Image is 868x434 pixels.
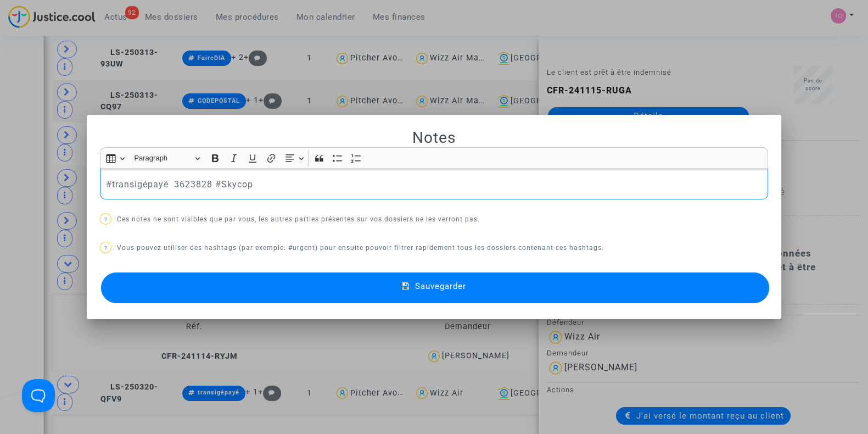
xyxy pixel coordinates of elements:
div: Editor toolbar [100,147,768,169]
p: Ces notes ne sont visibles que par vous, les autres parties présentes sur vos dossiers ne les ver... [100,213,768,226]
iframe: Help Scout Beacon - Open [22,379,55,412]
span: Sauvegarder [415,281,466,291]
h2: Notes [100,128,768,147]
span: ? [104,216,108,222]
button: Paragraph [130,150,205,167]
button: Sauvegarder [101,272,769,303]
span: ? [104,245,108,251]
p: #transigépayé 3623828 #Skycop [106,177,763,191]
p: Vous pouvez utiliser des hashtags (par exemple: #urgent) pour ensuite pouvoir filtrer rapidement ... [100,241,768,255]
span: Paragraph [134,152,191,165]
div: Rich Text Editor, main [100,169,768,199]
